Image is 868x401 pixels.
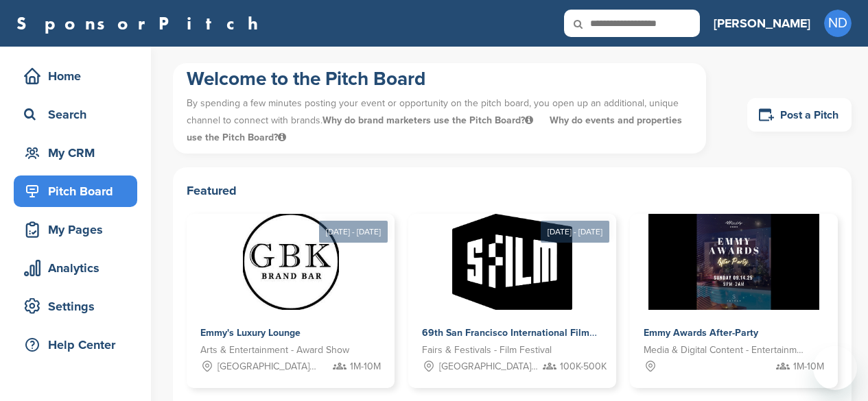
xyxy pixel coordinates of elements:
a: Search [14,99,137,130]
div: Analytics [21,256,137,280]
a: Help Center [14,329,137,361]
span: ND [824,10,852,37]
a: Pitch Board [14,175,137,207]
a: My CRM [14,137,137,169]
iframe: Button to launch messaging window [813,346,857,390]
span: 100K-500K [560,359,607,374]
div: My Pages [21,217,137,242]
h1: Welcome to the Pitch Board [187,66,692,91]
span: [GEOGRAPHIC_DATA], [GEOGRAPHIC_DATA] [439,359,539,374]
div: Pitch Board [21,179,137,204]
h3: [PERSON_NAME] [714,14,810,33]
div: Settings [21,294,137,319]
a: [PERSON_NAME] [714,8,810,38]
h2: Featured [187,181,838,200]
a: Post a Pitch [747,98,852,132]
div: Home [21,64,137,88]
span: Why do brand marketers use the Pitch Board? [322,114,536,126]
img: Sponsorpitch & [243,214,339,310]
a: [DATE] - [DATE] Sponsorpitch & Emmy's Luxury Lounge Arts & Entertainment - Award Show [GEOGRAPHIC... [187,192,395,388]
div: Search [21,102,137,127]
div: My CRM [21,141,137,165]
div: Help Center [21,332,137,357]
p: By spending a few minutes posting your event or opportunity on the pitch board, you open up an ad... [187,91,692,150]
a: [DATE] - [DATE] Sponsorpitch & 69th San Francisco International Film Festival Fairs & Festivals -... [408,192,616,388]
a: Settings [14,291,137,322]
span: 1M-10M [793,359,824,374]
span: Arts & Entertainment - Award Show [200,343,349,358]
a: My Pages [14,214,137,245]
span: 69th San Francisco International Film Festival [422,327,627,339]
a: Home [14,60,137,92]
a: Sponsorpitch & Emmy Awards After-Party Media & Digital Content - Entertainment 1M-10M [630,214,838,388]
img: Sponsorpitch & [648,214,819,310]
span: [GEOGRAPHIC_DATA], [GEOGRAPHIC_DATA] [218,359,318,374]
a: SponsorPitch [16,14,267,32]
span: Fairs & Festivals - Film Festival [422,343,552,358]
span: Emmy Awards After-Party [644,327,758,339]
span: Media & Digital Content - Entertainment [644,343,804,358]
span: 1M-10M [350,359,381,374]
a: Analytics [14,252,137,284]
img: Sponsorpitch & [452,214,572,310]
div: [DATE] - [DATE] [541,221,609,243]
span: Emmy's Luxury Lounge [200,327,301,339]
div: [DATE] - [DATE] [319,221,388,243]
